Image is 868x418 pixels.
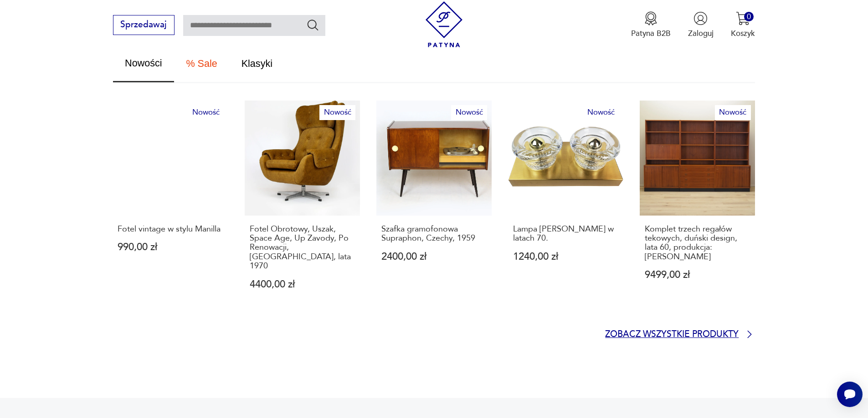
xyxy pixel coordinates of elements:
p: Fotel Obrotowy, Uszak, Space Age, Up Zavody, Po Renowacji, [GEOGRAPHIC_DATA], lata 1970 [250,225,355,271]
img: Ikonka użytkownika [693,11,708,25]
p: Zobacz wszystkie produkty [605,331,739,338]
a: Zobacz wszystkie produkty [605,329,755,340]
p: Koszyk [731,28,755,39]
a: NowośćFotel vintage w stylu ManillaFotel vintage w stylu Manilla990,00 zł [113,101,228,310]
p: Lampa [PERSON_NAME] w latach 70. [513,225,619,243]
p: Patyna B2B [631,28,671,39]
a: NowośćFotel Obrotowy, Uszak, Space Age, Up Zavody, Po Renowacji, Czechy, lata 1970Fotel Obrotowy,... [245,101,360,310]
span: Klasyki [241,59,272,69]
a: NowośćSzafka gramofonowa Supraphon, Czechy, 1959Szafka gramofonowa Supraphon, Czechy, 19592400,00 zł [376,101,492,310]
p: Komplet trzech regałów tekowych, duński design, lata 60, produkcja: [PERSON_NAME] [645,225,750,262]
img: Patyna - sklep z meblami i dekoracjami vintage [421,1,467,47]
iframe: Smartsupp widget button [837,382,863,407]
p: 990,00 zł [118,242,223,252]
p: 2400,00 zł [381,252,487,262]
p: Szafka gramofonowa Supraphon, Czechy, 1959 [381,225,487,243]
button: Sprzedawaj [113,15,175,35]
a: NowośćKomplet trzech regałów tekowych, duński design, lata 60, produkcja: DaniaKomplet trzech reg... [640,101,755,310]
button: 0Koszyk [731,11,755,39]
p: 4400,00 zł [250,280,355,289]
button: Patyna B2B [631,11,671,39]
button: Zaloguj [688,11,714,39]
p: 9499,00 zł [645,270,750,280]
div: 0 [744,12,754,21]
img: Ikona koszyka [736,11,750,25]
p: 1240,00 zł [513,252,619,262]
span: Nowości [125,58,162,68]
span: % Sale [186,59,217,69]
a: Ikona medaluPatyna B2B [631,11,671,39]
a: Sprzedawaj [113,22,175,29]
p: Fotel vintage w stylu Manilla [118,225,223,234]
button: Szukaj [306,18,319,31]
a: NowośćLampa Gebrüder Cosack w latach 70.Lampa [PERSON_NAME] w latach 70.1240,00 zł [508,101,623,310]
img: Ikona medalu [644,11,658,25]
p: Zaloguj [688,28,714,39]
